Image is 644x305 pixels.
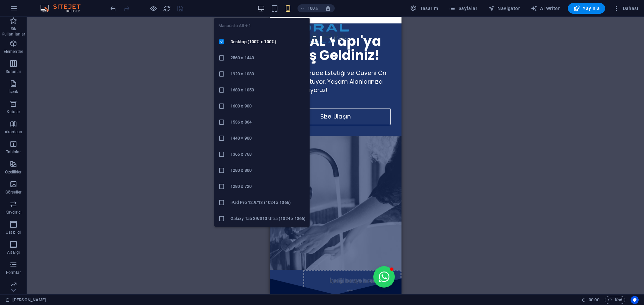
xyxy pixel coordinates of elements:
button: Usercentrics [631,296,639,304]
span: Navigatör [488,5,520,12]
p: İçerik [8,89,18,94]
span: 00 00 [589,296,599,304]
p: Kaydırıcı [5,210,21,215]
h6: 1920 x 1080 [230,70,306,78]
button: Kod [605,296,625,304]
button: Tasarım [408,3,441,14]
h6: 1366 x 768 [230,150,306,158]
button: 100% [298,4,321,12]
button: AI Writer [528,3,562,14]
p: Görseller [5,189,21,195]
h6: 2560 x 1440 [230,54,306,62]
h6: 100% [308,4,318,12]
h6: 1536 x 864 [230,118,306,126]
p: Elementler [4,49,23,54]
button: Sayfalar [446,3,480,14]
h6: 1280 x 800 [230,166,306,174]
h6: Desktop (100% x 100%) [230,38,306,46]
h6: 1280 x 720 [230,182,306,190]
h6: 1680 x 1050 [230,86,306,94]
img: Editor Logo [39,4,89,12]
p: Sütunlar [6,69,21,74]
i: Yeniden boyutlandırmada yakınlaştırma düzeyini seçilen cihaza uyacak şekilde otomatik olarak ayarla. [325,5,331,11]
button: Ön izleme modundan çıkıp düzenlemeye devam etmek için buraya tıklayın [149,4,157,12]
button: reload [163,4,171,12]
a: Seçimi iptal etmek için tıkla. Sayfaları açmak için çift tıkla [5,296,46,304]
span: Dahası [613,5,638,12]
h6: Oturum süresi [582,296,599,304]
button: Dahası [610,3,641,14]
h6: Galaxy Tab S9/S10 Ultra (1024 x 1366) [230,215,306,223]
button: Open chat window [104,249,125,271]
h6: 1440 × 900 [230,134,306,142]
button: Navigatör [485,3,523,14]
span: Sayfalar [449,5,477,12]
h6: 1600 x 900 [230,102,306,110]
span: AI Writer [531,5,560,12]
p: Akordeon [5,129,22,135]
p: Kutular [7,109,20,115]
i: Sayfayı yeniden yükleyin [163,5,171,12]
p: Tablolar [6,149,21,155]
h6: iPad Pro 12.9/13 (1024 x 1366) [230,199,306,207]
div: İçeriği buraya bırak [34,253,132,301]
span: : [593,297,594,302]
p: Üst bilgi [6,230,21,235]
button: Yayınla [568,3,605,14]
i: Geri al: Elementleri sil (Ctrl+Z) [109,5,117,12]
div: Tasarım (Ctrl+Alt+Y) [408,3,441,14]
span: Yayınla [573,5,600,12]
span: Kod [608,296,622,304]
p: Alt Bigi [7,250,20,255]
span: Tasarım [410,5,438,12]
button: undo [109,4,117,12]
p: Özellikler [5,169,21,175]
p: Formlar [6,270,21,275]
